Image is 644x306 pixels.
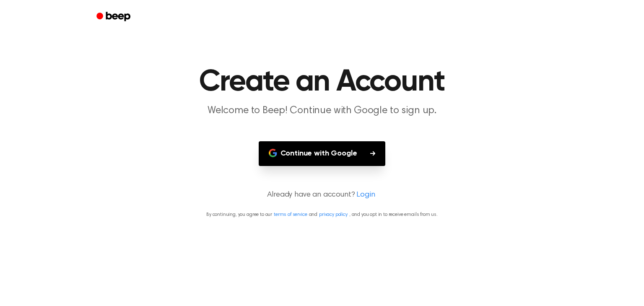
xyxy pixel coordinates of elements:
[356,189,375,201] a: Login
[10,189,634,201] p: Already have an account?
[91,9,138,25] a: Beep
[319,212,348,217] a: privacy policy
[10,211,634,218] p: By continuing, you agree to our and , and you opt in to receive emails from us.
[274,212,307,217] a: terms of service
[161,104,483,118] p: Welcome to Beep! Continue with Google to sign up.
[259,141,386,166] button: Continue with Google
[107,67,537,97] h1: Create an Account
